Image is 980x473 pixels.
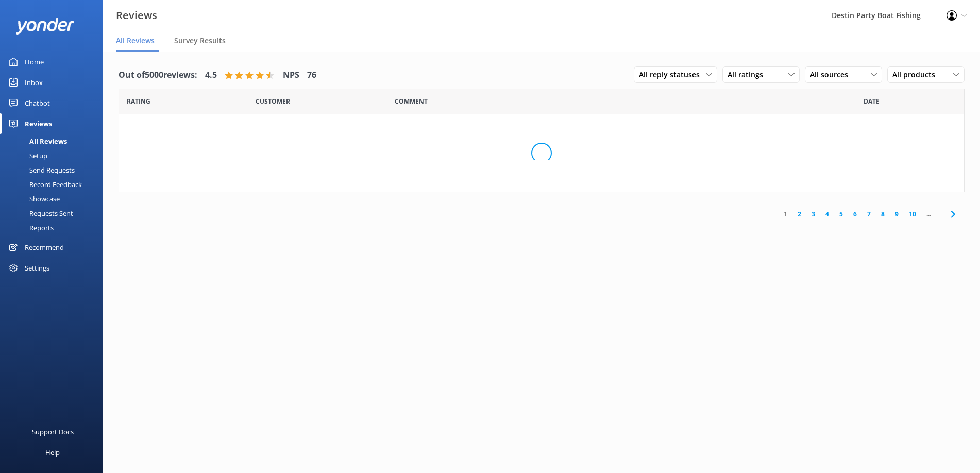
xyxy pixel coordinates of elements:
a: 3 [806,209,820,219]
div: Inbox [25,72,43,93]
div: Recommend [25,237,64,258]
a: 9 [890,209,904,219]
a: 5 [834,209,848,219]
a: 6 [848,209,862,219]
span: All reply statuses [639,69,706,80]
a: 4 [820,209,834,219]
span: ... [921,209,936,219]
span: Date [256,96,290,106]
a: 1 [779,209,792,219]
div: All Reviews [6,134,67,148]
span: All products [892,69,941,80]
a: 7 [862,209,876,219]
a: All Reviews [6,134,103,148]
span: Survey Results [174,36,226,46]
div: Chatbot [25,93,50,113]
a: 2 [792,209,806,219]
div: Setup [6,148,47,163]
h4: 76 [307,69,316,82]
span: All Reviews [116,36,155,46]
div: Showcase [6,192,60,206]
span: Date [864,96,880,106]
div: Requests Sent [6,206,73,221]
h4: Out of 5000 reviews: [119,69,197,82]
span: Question [395,96,428,106]
span: Date [127,96,150,106]
div: Settings [25,258,49,278]
a: 10 [904,209,921,219]
a: Showcase [6,192,103,206]
h4: NPS [283,69,299,82]
a: 8 [876,209,890,219]
div: Support Docs [32,421,74,442]
a: Send Requests [6,163,103,177]
div: Reports [6,221,54,235]
a: Reports [6,221,103,235]
a: Record Feedback [6,177,103,192]
div: Help [45,442,60,463]
div: Reviews [25,113,52,134]
img: yonder-white-logo.png [15,18,75,35]
h4: 4.5 [205,69,217,82]
span: All sources [810,69,854,80]
span: All ratings [728,69,769,80]
div: Send Requests [6,163,75,177]
a: Setup [6,148,103,163]
a: Requests Sent [6,206,103,221]
div: Record Feedback [6,177,82,192]
div: Home [25,52,44,72]
h3: Reviews [116,7,157,24]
